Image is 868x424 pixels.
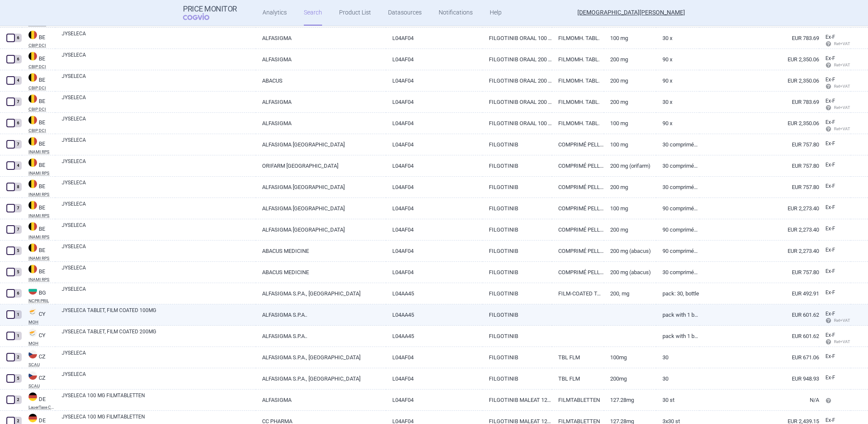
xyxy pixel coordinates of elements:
[29,256,55,261] abbr: INAMI RPS — National Institute for Health Disability Insurance, Belgium. Programme web - Médicame...
[604,49,656,70] a: 200 mg
[62,285,256,301] a: JYSELECA
[386,390,482,410] a: L04AF04
[22,285,55,303] a: BGBGNCPR PRIL
[656,28,700,49] a: 30 x
[825,41,858,46] span: Ret+VAT calc
[825,84,858,89] span: Ret+VAT calc
[552,28,604,49] a: FILMOMH. TABL.
[819,116,851,136] a: Ex-F Ret+VAT calc
[29,214,55,218] abbr: INAMI RPS — National Institute for Health Disability Insurance, Belgium. Programme web - Médicame...
[552,155,604,176] a: COMPRIMÉ PELLICULÉ
[656,49,700,70] a: 90 x
[62,264,256,279] a: JYSELECA
[552,283,604,304] a: FILM-COATED TABLET
[62,94,256,109] a: JYSELECA
[656,219,700,240] a: 90 comprimés pelliculés, 200 mg
[386,70,482,91] a: L04AF04
[825,105,858,110] span: Ret+VAT calc
[819,52,851,72] a: Ex-F Ret+VAT calc
[604,134,656,155] a: 100 mg
[825,332,835,338] span: Ex-factory price
[825,183,835,189] span: Ex-factory price
[29,171,55,175] abbr: INAMI RPS — National Institute for Health Disability Insurance, Belgium. Programme web - Médicame...
[256,326,386,347] a: ALFASIGMA S.P.A..
[29,414,37,422] img: Germany
[256,155,386,176] a: ORIFARM [GEOGRAPHIC_DATA]
[62,200,256,215] a: JYSELECA
[386,347,482,368] a: L04AF04
[14,374,22,383] div: 5
[183,13,221,20] span: COGVIO
[483,262,552,283] a: FILGOTINIB
[29,341,55,346] abbr: MOH — Pharmaceutical Price List published by the Ministry of Health, Cyprus.
[29,265,37,273] img: Belgium
[483,283,552,304] a: FILGOTINIB
[825,34,835,40] span: Ex-factory price
[483,70,552,91] a: FILGOTINIB ORAAL 200 MG
[604,198,656,219] a: 100 mg
[656,70,700,91] a: 90 x
[14,97,22,106] div: 7
[700,155,819,176] a: EUR 757.80
[700,177,819,198] a: EUR 757.80
[700,28,819,49] a: EUR 783.69
[62,136,256,152] a: JYSELECA
[552,219,604,240] a: COMPRIMÉ PELLICULÉ
[29,392,37,401] img: Germany
[656,155,700,176] a: 30 comprimés pelliculés, 200 mg
[700,92,819,112] a: EUR 783.69
[256,198,386,219] a: ALFASIGMA [GEOGRAPHIC_DATA]
[256,368,386,389] a: ALFASIGMA S.P.A., [GEOGRAPHIC_DATA]
[656,304,700,325] a: PACK WITH 1 BOTTLE X 30 TABS
[14,161,22,170] div: 4
[552,347,604,368] a: TBL FLM
[656,347,700,368] a: 30
[825,204,835,210] span: Ex-factory price
[483,113,552,134] a: FILGOTINIB ORAAL 100 MG
[14,55,22,63] div: 6
[819,350,851,363] a: Ex-F
[22,370,55,388] a: CZCZSCAU
[825,375,835,381] span: Ex-factory price
[14,353,22,361] div: 2
[483,92,552,112] a: FILGOTINIB ORAAL 200 MG
[29,320,55,324] abbr: MOH — Pharmaceutical Price List published by the Ministry of Health, Cyprus.
[604,283,656,304] a: 200, mg
[62,243,256,258] a: JYSELECA
[552,49,604,70] a: FILMOMH. TABL.
[62,30,256,45] a: JYSELECA
[256,219,386,240] a: ALFASIGMA [GEOGRAPHIC_DATA]
[483,155,552,176] a: FILGOTINIB
[825,119,835,125] span: Ex-factory price
[29,73,37,82] img: Belgium
[256,177,386,198] a: ALFASIGMA [GEOGRAPHIC_DATA]
[825,98,835,104] span: Ex-factory price
[14,225,22,234] div: 7
[604,368,656,389] a: 200MG
[386,92,482,112] a: L04AF04
[819,31,851,51] a: Ex-F Ret+VAT calc
[386,155,482,176] a: L04AF04
[386,368,482,389] a: L04AF04
[656,92,700,112] a: 30 x
[819,372,851,384] a: Ex-F
[62,221,256,237] a: JYSELECA
[656,326,700,347] a: PACK WITH 1 BOTTLE X 30 TABS
[552,113,604,134] a: FILMOMH. TABL.
[183,5,237,13] strong: Price Monitor
[22,328,55,346] a: CYCYMOH
[825,268,835,274] span: Ex-factory price
[552,70,604,91] a: FILMOMH. TABL.
[483,347,552,368] a: FILGOTINIB
[825,289,835,295] span: Ex-factory price
[22,94,55,112] a: BEBECBIP DCI
[29,299,55,303] abbr: NCPR PRIL — National Council on Prices and Reimbursement of Medicinal Products, Bulgaria. Registe...
[14,140,22,149] div: 7
[62,328,256,343] a: JYSELECA TABLET, FILM COATED 200MG
[62,370,256,386] a: JYSELECA
[483,241,552,261] a: FILGOTINIB
[656,134,700,155] a: 30 comprimés pelliculés, 100 mg
[29,150,55,154] abbr: INAMI RPS — National Institute for Health Disability Insurance, Belgium. Programme web - Médicame...
[29,244,37,252] img: Belgium
[29,158,37,167] img: Belgium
